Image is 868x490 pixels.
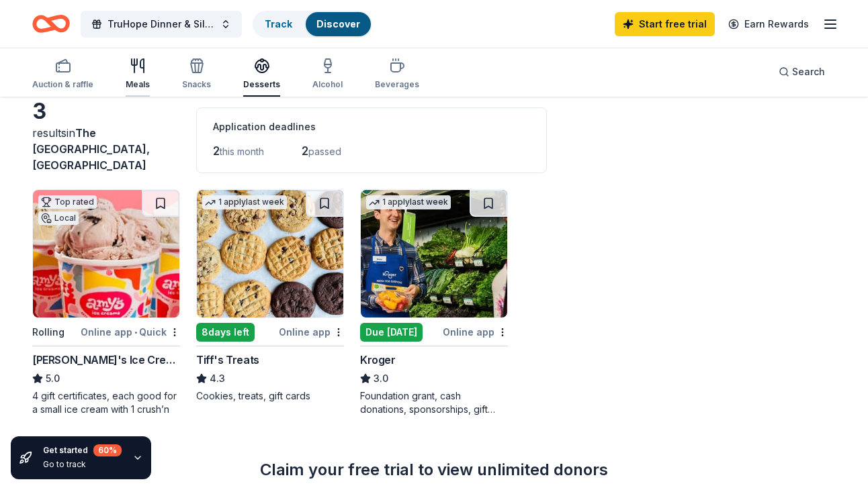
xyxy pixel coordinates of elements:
[316,18,360,30] a: Discover
[32,126,150,172] span: The [GEOGRAPHIC_DATA], [GEOGRAPHIC_DATA]
[253,11,372,38] button: TrackDiscover
[32,8,70,40] a: Home
[302,144,308,158] span: 2
[182,79,211,90] div: Snacks
[126,79,150,90] div: Meals
[46,371,60,387] span: 5.0
[43,459,122,470] div: Go to track
[361,190,507,317] img: Image for Kroger
[265,18,292,30] a: Track
[243,52,280,97] button: Desserts
[196,189,344,403] a: Image for Tiff's Treats1 applylast week8days leftOnline appTiff's Treats4.3Cookies, treats, gift ...
[210,371,225,387] span: 4.3
[312,52,343,97] button: Alcohol
[792,64,825,80] span: Search
[213,119,530,135] div: Application deadlines
[241,459,627,481] div: Claim your free trial to view unlimited donors
[196,323,255,342] div: 8 days left
[107,16,215,32] span: TruHope Dinner & Silent Auction
[38,195,97,209] div: Top rated
[360,389,508,416] div: Foundation grant, cash donations, sponsorships, gift card(s), Kroger products
[443,324,508,340] div: Online app
[32,79,93,90] div: Auction & raffle
[213,144,220,158] span: 2
[43,444,122,456] div: Get started
[374,371,388,387] span: 3.0
[32,389,180,416] div: 4 gift certificates, each good for a small ice cream with 1 crush’n
[375,79,419,90] div: Beverages
[360,189,508,416] a: Image for Kroger1 applylast weekDue [DATE]Online appKroger3.0Foundation grant, cash donations, sp...
[360,352,396,368] div: Kroger
[126,52,150,97] button: Meals
[93,444,122,456] div: 60 %
[33,190,179,317] img: Image for Amy's Ice Creams
[279,324,344,340] div: Online app
[32,189,180,416] a: Image for Amy's Ice CreamsTop ratedLocalRollingOnline app•Quick[PERSON_NAME]'s Ice Creams5.04 gif...
[32,98,180,125] div: 3
[308,146,341,157] span: passed
[615,12,715,36] a: Start free trial
[32,352,180,368] div: [PERSON_NAME]'s Ice Creams
[32,126,150,172] span: in
[366,195,451,209] div: 1 apply last week
[32,125,180,173] div: results
[134,327,137,338] span: •
[375,52,419,97] button: Beverages
[196,352,259,368] div: Tiff's Treats
[81,324,180,340] div: Online app Quick
[32,324,64,340] div: Rolling
[81,11,242,38] button: TruHope Dinner & Silent Auction
[38,211,79,225] div: Local
[202,195,287,209] div: 1 apply last week
[182,52,211,97] button: Snacks
[243,79,280,90] div: Desserts
[720,12,817,36] a: Earn Rewards
[768,58,836,85] button: Search
[197,190,343,317] img: Image for Tiff's Treats
[312,79,343,90] div: Alcohol
[360,323,423,342] div: Due [DATE]
[220,146,264,157] span: this month
[196,389,344,403] div: Cookies, treats, gift cards
[32,52,93,97] button: Auction & raffle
